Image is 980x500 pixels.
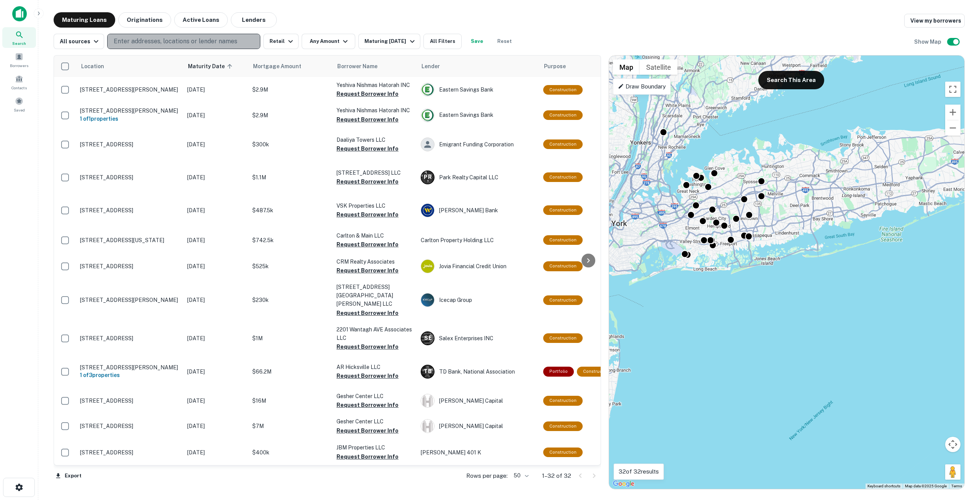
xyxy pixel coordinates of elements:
[543,421,583,431] div: This loan purpose was for construction
[107,34,260,49] button: Enter addresses, locations or lender names
[80,174,180,181] p: [STREET_ADDRESS]
[80,423,180,430] p: [STREET_ADDRESS]
[187,111,245,120] p: [DATE]
[54,470,83,482] button: Export
[914,38,942,46] h6: Show Map
[60,37,101,46] div: All sources
[187,206,245,215] p: [DATE]
[424,367,431,375] p: T B
[421,419,536,433] div: [PERSON_NAME] Capital
[758,71,824,89] button: Search This Area
[80,237,180,244] p: [STREET_ADDRESS][US_STATE]
[421,203,536,217] div: [PERSON_NAME] Bank
[81,62,104,71] span: Location
[421,62,440,71] span: Lender
[619,467,659,476] p: 32 of 32 results
[358,34,420,49] button: Maturing [DATE]
[174,12,228,28] button: Active Loans
[80,107,180,114] p: [STREET_ADDRESS][PERSON_NAME]
[421,259,536,273] div: Jovia Financial Credit Union
[337,62,377,71] span: Borrower Name
[945,105,960,120] button: Zoom in
[76,56,183,77] th: Location
[336,210,399,219] button: Request Borrower Info
[544,62,566,71] span: Purpose
[252,140,329,149] p: $300k
[543,85,583,95] div: This loan purpose was for construction
[336,240,399,249] button: Request Borrower Info
[942,439,980,475] iframe: Chat Widget
[543,139,583,149] div: This loan purpose was for construction
[252,173,329,182] p: $1.1M
[421,293,434,307] img: picture
[54,12,115,28] button: Maturing Loans
[2,72,36,92] div: Contacts
[543,172,583,182] div: This loan purpose was for construction
[252,111,329,120] p: $2.9M
[336,371,399,380] button: Request Borrower Info
[421,83,434,96] img: picture
[421,170,536,184] div: Park Realty Capital LLC
[336,144,399,153] button: Request Borrower Info
[421,448,536,457] p: [PERSON_NAME] 401 K
[10,62,28,69] span: Borrowers
[465,34,489,49] button: Save your search to get updates of matches that match your search criteria.
[187,85,245,94] p: [DATE]
[423,34,462,49] button: All Filters
[80,207,180,214] p: [STREET_ADDRESS]
[466,471,508,480] p: Rows per page:
[336,266,399,275] button: Request Borrower Info
[336,169,413,177] p: [STREET_ADDRESS] LLC
[336,257,413,266] p: CRM Realty Associates
[336,400,399,410] button: Request Borrower Info
[252,367,329,376] p: $66.2M
[114,37,237,46] p: Enter addresses, locations or lender names
[252,397,329,405] p: $16M
[11,85,27,91] span: Contacts
[336,89,399,98] button: Request Borrower Info
[611,479,636,489] img: Google
[252,206,329,215] p: $487.5k
[945,82,960,97] button: Toggle fullscreen view
[2,49,36,70] a: Borrowers
[12,40,26,46] span: Search
[336,443,413,452] p: JBM Properties LLC
[492,34,517,49] button: Reset
[252,85,329,94] p: $2.9M
[252,334,329,343] p: $1M
[951,484,962,488] a: Terms (opens in new tab)
[421,365,536,379] div: TD Bank, National Association
[14,107,25,113] span: Saved
[945,437,960,452] button: Map camera controls
[542,471,571,480] p: 1–32 of 32
[252,296,329,304] p: $230k
[364,37,416,46] div: Maturing [DATE]
[611,479,636,489] a: Open this area in Google Maps (opens a new window)
[12,6,27,21] img: capitalize-icon.png
[231,12,277,28] button: Lenders
[80,364,180,371] p: [STREET_ADDRESS][PERSON_NAME]
[187,367,245,376] p: [DATE]
[336,342,399,351] button: Request Borrower Info
[80,449,180,456] p: [STREET_ADDRESS]
[248,56,333,77] th: Mortgage Amount
[336,283,413,308] p: [STREET_ADDRESS][GEOGRAPHIC_DATA][PERSON_NAME] LLC
[336,363,413,371] p: AR Hicksville LLC
[187,173,245,182] p: [DATE]
[543,295,583,305] div: This loan purpose was for construction
[187,397,245,405] p: [DATE]
[336,202,413,210] p: VSK Properties LLC
[336,81,413,89] p: Yeshiva Nishmas Hatorah INC
[188,62,235,71] span: Maturity Date
[424,334,431,342] p: S E
[183,56,248,77] th: Maturity Date
[867,484,900,489] button: Keyboard shortcuts
[2,27,36,48] a: Search
[80,141,180,148] p: [STREET_ADDRESS]
[336,231,413,240] p: Carlton & Main LLC
[302,34,355,49] button: Any Amount
[421,420,434,433] img: picture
